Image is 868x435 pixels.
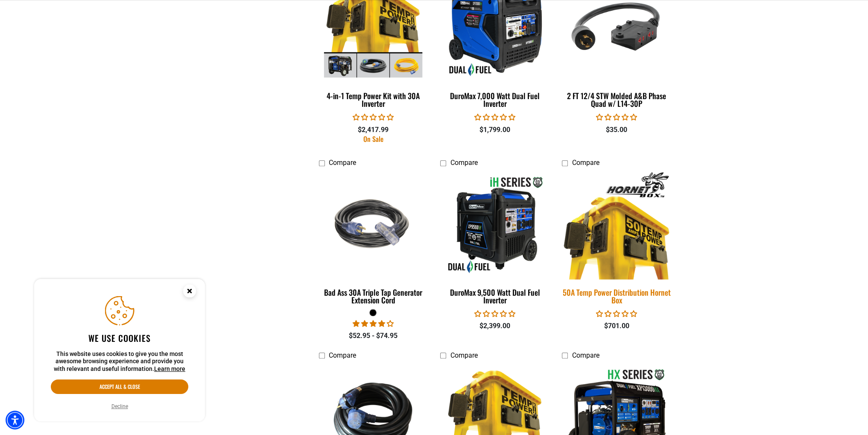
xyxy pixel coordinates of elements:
[319,331,428,341] div: $52.95 - $74.95
[572,351,599,359] span: Compare
[450,351,477,359] span: Compare
[174,279,205,306] button: Close this option
[329,351,356,359] span: Compare
[562,288,671,304] div: 50A Temp Power Distribution Hornet Box
[319,125,428,135] div: $2,417.99
[319,92,428,107] div: 4-in-1 Temp Power Kit with 30A Inverter
[596,310,637,318] span: 0.00 stars
[319,171,428,309] a: black Bad Ass 30A Triple Tap Generator Extension Cord
[572,159,599,167] span: Compare
[353,320,394,328] span: 4.00 stars
[440,92,549,107] div: DuroMax 7,000 Watt Dual Fuel Inverter
[440,171,549,309] a: DuroMax 9,500 Watt Dual Fuel Inverter DuroMax 9,500 Watt Dual Fuel Inverter
[154,365,185,372] a: This website uses cookies to give you the most awesome browsing experience and provide you with r...
[596,113,637,121] span: 0.00 stars
[562,92,671,107] div: 2 FT 12/4 STW Molded A&B Phase Quad w/ L14-30P
[440,321,549,331] div: $2,399.00
[353,113,394,121] span: 0.00 stars
[6,411,24,429] div: Accessibility Menu
[34,279,205,422] aside: Cookie Consent
[450,159,477,167] span: Compare
[440,125,549,135] div: $1,799.00
[557,170,676,279] img: 50A Temp Power Distribution Hornet Box
[51,350,188,373] p: This website uses cookies to give you the most awesome browsing experience and provide you with r...
[319,135,428,142] div: On Sale
[562,171,671,309] a: 50A Temp Power Distribution Hornet Box 50A Temp Power Distribution Hornet Box
[562,125,671,135] div: $35.00
[562,321,671,331] div: $701.00
[319,176,427,274] img: black
[474,113,515,121] span: 0.00 stars
[441,176,549,274] img: DuroMax 9,500 Watt Dual Fuel Inverter
[474,310,515,318] span: 0.00 stars
[109,402,131,411] button: Decline
[319,288,428,304] div: Bad Ass 30A Triple Tap Generator Extension Cord
[440,288,549,304] div: DuroMax 9,500 Watt Dual Fuel Inverter
[51,332,188,344] h2: We use cookies
[329,159,356,167] span: Compare
[51,379,188,394] button: Accept all & close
